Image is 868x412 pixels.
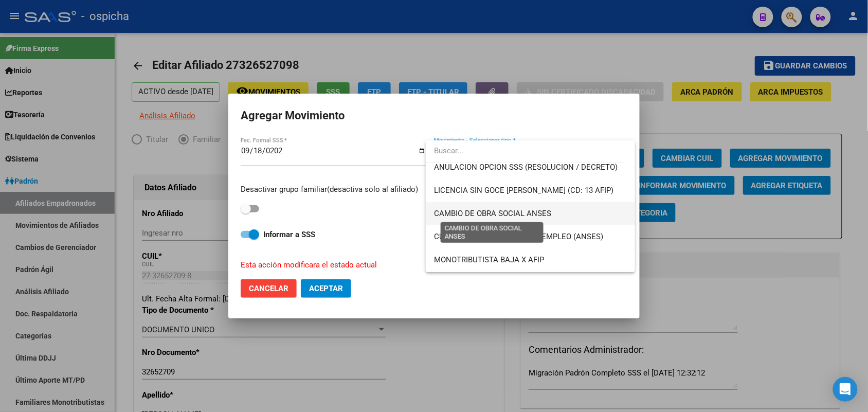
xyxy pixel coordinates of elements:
[434,232,603,241] span: CULMINACION FONDO DE DESEMPLEO (ANSES)
[434,186,613,195] span: LICENCIA SIN GOCE [PERSON_NAME] (CD: 13 AFIP)
[434,255,544,264] span: MONOTRIBUTISTA BAJA X AFIP
[833,377,858,402] div: Open Intercom Messenger
[434,209,551,218] span: CAMBIO DE OBRA SOCIAL ANSES
[434,163,618,172] span: ANULACION OPCION SSS (RESOLUCION / DECRETO)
